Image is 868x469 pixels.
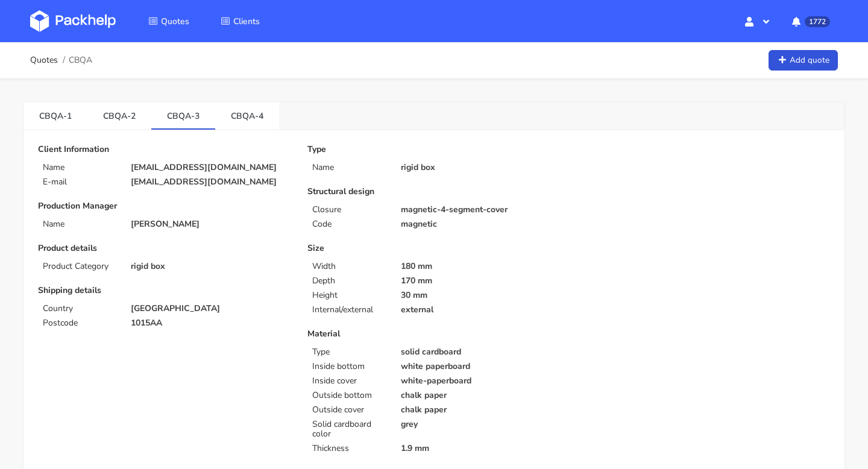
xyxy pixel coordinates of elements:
[131,262,291,271] p: rigid box
[24,102,87,128] a: CBQA-1
[131,318,291,328] p: 1015AA
[401,219,561,229] p: magnetic
[312,276,386,286] p: Depth
[401,262,561,271] p: 180 mm
[312,376,386,386] p: Inside cover
[38,145,291,154] p: Client Information
[38,286,291,295] p: Shipping details
[401,420,561,429] p: grey
[805,16,830,27] span: 1772
[151,102,215,128] a: CBQA-3
[131,163,291,172] p: [EMAIL_ADDRESS][DOMAIN_NAME]
[43,262,116,271] p: Product Category
[312,444,386,453] p: Thickness
[43,177,116,187] p: E-mail
[312,420,386,439] p: Solid cardboard color
[312,391,386,400] p: Outside bottom
[43,304,116,313] p: Country
[206,10,274,32] a: Clients
[312,205,386,215] p: Closure
[401,205,561,215] p: magnetic-4-segment-cover
[312,305,386,315] p: Internal/external
[782,10,838,32] button: 1772
[401,444,561,453] p: 1.9 mm
[312,347,386,357] p: Type
[43,219,116,229] p: Name
[307,187,560,197] p: Structural design
[43,318,116,328] p: Postcode
[161,16,189,27] span: Quotes
[401,347,561,357] p: solid cardboard
[131,219,291,229] p: [PERSON_NAME]
[30,55,58,65] a: Quotes
[401,362,561,371] p: white paperboard
[43,163,116,172] p: Name
[30,48,92,72] nav: breadcrumb
[69,55,92,65] span: CBQA
[401,376,561,386] p: white-paperboard
[87,102,151,128] a: CBQA-2
[215,102,279,128] a: CBQA-4
[401,276,561,286] p: 170 mm
[312,262,386,271] p: Width
[401,291,561,300] p: 30 mm
[131,177,291,187] p: [EMAIL_ADDRESS][DOMAIN_NAME]
[307,329,560,339] p: Material
[401,391,561,400] p: chalk paper
[401,405,561,415] p: chalk paper
[401,305,561,315] p: external
[401,163,561,172] p: rigid box
[134,10,204,32] a: Quotes
[30,10,116,32] img: Dashboard
[312,405,386,415] p: Outside cover
[38,201,291,211] p: Production Manager
[312,163,386,172] p: Name
[312,362,386,371] p: Inside bottom
[312,291,386,300] p: Height
[131,304,291,313] p: [GEOGRAPHIC_DATA]
[307,145,560,154] p: Type
[312,219,386,229] p: Code
[307,244,560,253] p: Size
[233,16,260,27] span: Clients
[769,50,838,71] a: Add quote
[38,244,291,253] p: Product details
